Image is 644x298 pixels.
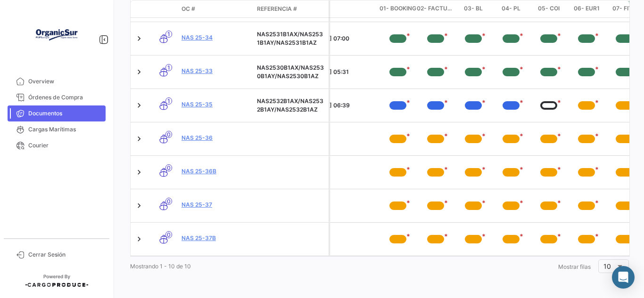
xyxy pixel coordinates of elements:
[165,131,172,138] span: 0
[165,164,172,171] span: 0
[8,121,106,137] a: Cargas Marítimas
[8,89,106,105] a: Órdenes de Compra
[28,141,102,150] span: Courier
[502,4,520,14] span: 04- PL
[28,109,102,118] span: Documentos
[165,198,172,205] span: 0
[33,11,80,58] img: Logo+OrganicSur.png
[312,68,375,76] div: [DATE] 05:31
[149,5,178,13] datatable-header-cell: Modo de Transporte
[28,93,102,102] span: Órdenes de Compra
[257,97,325,114] div: NAS2532B1AX/NAS2532B1AY/NAS2532B1AZ
[417,4,454,14] span: 02- Factura
[182,134,249,142] a: NAS 25-36
[182,33,249,42] a: NAS 25-34
[257,64,325,81] div: NAS2530B1AX/NAS2530B1AY/NAS2530B1AZ
[178,1,253,17] datatable-header-cell: OC #
[492,0,530,17] datatable-header-cell: 04- PL
[182,100,249,109] a: NAS 25-35
[464,4,483,14] span: 03- BL
[257,5,297,13] span: Referencia #
[253,1,329,17] datatable-header-cell: Referencia #
[134,168,144,177] a: Expand/Collapse Row
[257,30,325,47] div: NAS2531B1AX/NAS2531B1AY/NAS2531B1AZ
[8,137,106,153] a: Courier
[165,97,172,105] span: 1
[380,4,416,14] span: 01- Booking
[134,34,144,43] a: Expand/Collapse Row
[379,0,417,17] datatable-header-cell: 01- Booking
[28,77,102,86] span: Overview
[182,167,249,176] a: NAS 25-36b
[312,101,375,110] div: [DATE] 06:39
[182,234,249,242] a: NAS 25-37b
[568,0,605,17] datatable-header-cell: 06- EUR1
[605,0,643,17] datatable-header-cell: 07- FITO
[182,67,249,75] a: NAS 25-33
[134,67,144,77] a: Expand/Collapse Row
[28,125,102,134] span: Cargas Marítimas
[8,105,106,121] a: Documentos
[134,201,144,210] a: Expand/Collapse Row
[538,4,560,14] span: 05- COI
[134,134,144,144] a: Expand/Collapse Row
[130,263,191,270] span: Mostrando 1 - 10 de 10
[28,250,102,259] span: Cerrar Sesión
[558,263,591,270] span: Mostrar filas
[417,0,454,17] datatable-header-cell: 02- Factura
[530,0,568,17] datatable-header-cell: 05- COI
[8,73,106,89] a: Overview
[165,31,172,38] span: 1
[134,234,144,244] a: Expand/Collapse Row
[612,266,635,289] div: Abrir Intercom Messenger
[182,201,249,209] a: NAS 25-37
[308,0,379,17] datatable-header-cell: ETD
[603,262,611,270] span: 10
[312,34,375,43] div: [DATE] 07:00
[612,4,636,14] span: 07- FITO
[574,4,600,14] span: 06- EUR1
[182,5,195,13] span: OC #
[165,231,172,238] span: 0
[165,64,172,71] span: 1
[134,101,144,110] a: Expand/Collapse Row
[454,0,492,17] datatable-header-cell: 03- BL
